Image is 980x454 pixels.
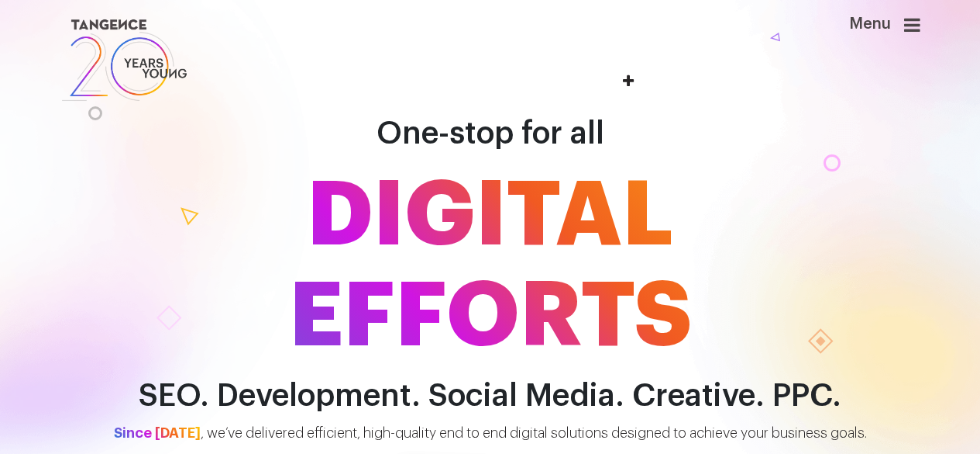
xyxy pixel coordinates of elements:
h2: SEO. Development. Social Media. Creative. PPC. [49,379,932,414]
span: DIGITAL EFFORTS [49,165,932,367]
span: One-stop for all [377,118,604,149]
p: , we’ve delivered efficient, high-quality end to end digital solutions designed to achieve your b... [77,423,904,444]
span: Since [DATE] [114,426,201,440]
img: logo SVG [60,16,189,105]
